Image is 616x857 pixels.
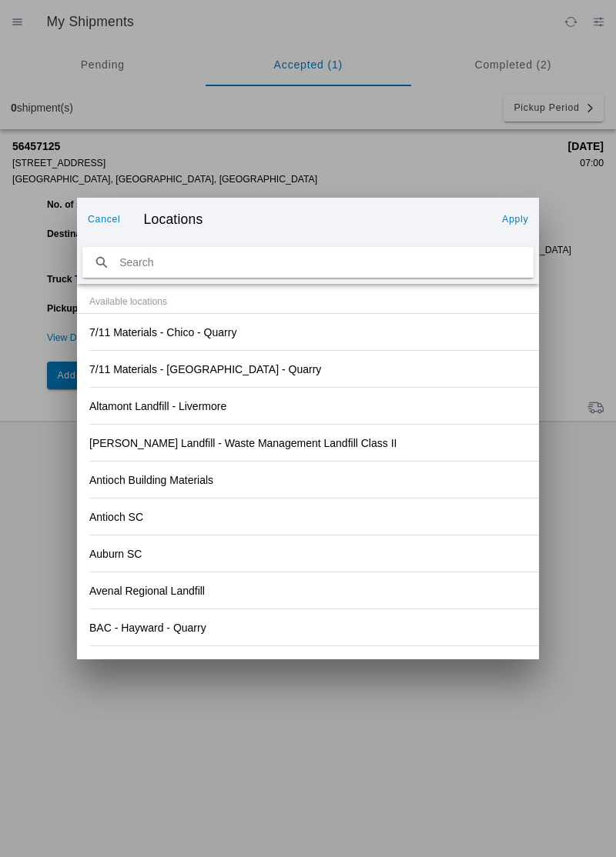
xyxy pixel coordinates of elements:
ion-item: Avenal Regional Landfill [77,572,539,609]
ion-item: 7/11 Materials - [GEOGRAPHIC_DATA] - Quarry [77,351,539,388]
ion-button: Apply [496,207,534,232]
ion-item: Antioch Building Materials [77,462,539,499]
ion-item: 7/11 Materials - Chico - Quarry [77,314,539,351]
ion-item: Auburn SC [77,535,539,572]
ion-item-divider: Available locations [77,290,539,314]
ion-button: Cancel [82,207,127,232]
input: search text [82,247,534,278]
ion-item: Altamont Landfill - Livermore [77,388,539,425]
ion-title: Locations [129,212,494,228]
ion-item: BAC - Hayward - Quarry [77,609,539,646]
ion-item: [PERSON_NAME] Landfill - Waste Management Landfill Class II [77,425,539,462]
ion-item: Bakersfield SC [77,646,539,683]
ion-item: Antioch SC [77,499,539,535]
